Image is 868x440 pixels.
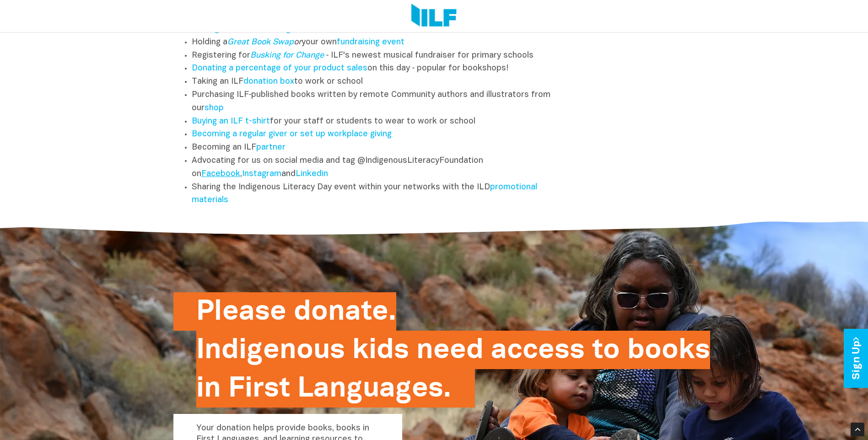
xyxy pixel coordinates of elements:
[192,75,561,89] li: Taking an ILF to work or school
[192,130,392,138] a: Becoming a regular giver or set up workplace giving
[411,4,457,28] img: Logo
[192,36,561,49] li: Holding a your own
[192,118,270,125] a: Buying an ILF t-shirt
[192,62,561,75] li: on this day ‑ popular for bookshops!
[192,89,561,115] li: Purchasing ILF‑published books written by remote Community authors and illustrators from our
[192,64,367,72] a: Donating a percentage of your product sales
[296,170,328,178] a: Linkedin
[192,155,561,181] li: Advocating for us on social media and tag @IndigenousLiteracyFoundation on , and
[256,144,286,151] a: partner
[201,170,240,178] a: Facebook
[205,104,224,112] a: shop
[196,292,710,408] h2: Please donate. Indigenous kids need access to books in First Languages.
[227,38,294,46] a: Great Book Swap
[242,170,281,178] a: Instagram
[192,115,561,129] li: for your staff or students to wear to work or school
[337,38,404,46] a: fundraising event
[851,423,864,436] div: Scroll Back to Top
[192,181,561,208] li: Sharing the Indigenous Literacy Day event within your networks with the ILD
[192,49,561,63] li: Registering for ‑ ILF's newest musical fundraiser for primary schools
[243,78,294,86] a: donation box
[250,52,324,59] a: Busking for Change
[192,141,561,155] li: Becoming an ILF
[227,38,302,46] em: or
